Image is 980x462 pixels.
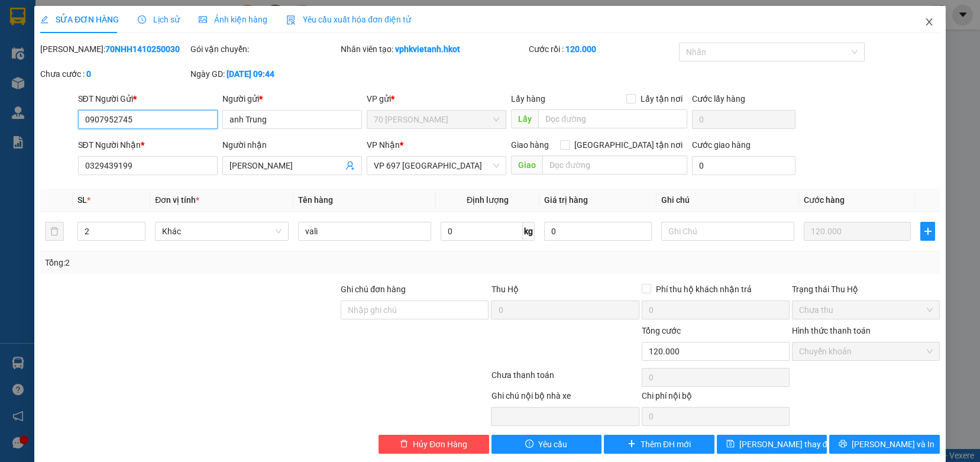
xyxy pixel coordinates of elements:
div: Chi phí nội bộ [642,389,790,407]
span: Phí thu hộ khách nhận trả [651,283,756,296]
span: exclamation-circle [525,440,533,449]
b: 0 [86,69,91,79]
label: Hình thức thanh toán [792,326,871,335]
button: deleteHủy Đơn Hàng [379,435,489,454]
div: SĐT Người Gửi [78,92,218,105]
div: SĐT Người Nhận [78,138,218,151]
input: Ghi Chú [661,222,794,241]
div: Trạng thái Thu Hộ [792,283,940,296]
span: delete [400,440,408,449]
span: Lấy [511,109,538,128]
button: save[PERSON_NAME] thay đổi [717,435,827,454]
span: Định lượng [467,195,509,205]
span: close [924,17,934,27]
button: printer[PERSON_NAME] và In [829,435,940,454]
span: Lịch sử [138,15,180,24]
span: [GEOGRAPHIC_DATA] tận nơi [570,138,687,151]
button: delete [45,222,64,241]
span: Ảnh kiện hàng [199,15,267,24]
div: Tổng: 2 [45,256,379,269]
input: 0 [804,222,911,241]
span: VP 697 Điện Biên Phủ [374,157,499,175]
button: exclamation-circleYêu cầu [491,435,602,454]
span: plus [628,440,636,449]
span: Yêu cầu xuất hóa đơn điện tử [286,15,411,24]
span: Lấy hàng [511,94,545,104]
div: Chưa thanh toán [490,369,641,389]
div: [PERSON_NAME]: [40,43,188,56]
span: SL [77,195,87,205]
b: [DATE] 09:44 [227,69,274,79]
span: Giao [511,156,542,175]
span: Chưa thu [799,301,933,319]
span: SỬA ĐƠN HÀNG [40,15,119,24]
div: Chưa cước : [40,67,188,80]
div: Nhân viên tạo: [341,43,526,56]
span: Tên hàng [298,195,333,205]
span: [PERSON_NAME] thay đổi [739,438,834,451]
b: 120.000 [565,44,596,54]
label: Cước giao hàng [692,140,751,150]
input: Cước giao hàng [692,156,795,175]
input: Cước lấy hàng [692,110,795,129]
span: Yêu cầu [538,438,567,451]
input: VD: Bàn, Ghế [298,222,431,241]
div: Người gửi [222,92,362,105]
span: VP Nhận [367,140,400,150]
span: printer [839,440,847,449]
span: Thu Hộ [491,285,518,294]
button: plus [920,222,935,241]
span: Lấy tận nơi [636,92,687,105]
span: picture [199,15,207,24]
label: Cước lấy hàng [692,94,745,104]
b: 70NHH1410250030 [105,44,180,54]
div: Ghi chú nội bộ nhà xe [491,389,639,407]
label: Ghi chú đơn hàng [341,285,406,294]
span: Thêm ĐH mới [641,438,691,451]
span: [PERSON_NAME] và In [852,438,934,451]
div: Gói vận chuyển: [190,43,338,56]
input: Dọc đường [542,156,687,175]
span: 70 Nguyễn Hữu Huân [374,111,499,128]
span: Hủy Đơn Hàng [413,438,467,451]
span: Chuyển khoản [799,343,933,360]
span: plus [921,227,934,236]
b: vphkvietanh.hkot [395,44,460,54]
span: Tổng cước [642,326,681,335]
span: kg [523,222,535,241]
button: Close [913,6,946,39]
div: Ngày GD: [190,67,338,80]
button: plusThêm ĐH mới [604,435,714,454]
span: Cước hàng [804,195,845,205]
span: save [726,440,735,449]
div: VP gửi [367,92,506,105]
span: Giá trị hàng [544,195,588,205]
span: edit [40,15,48,24]
input: Ghi chú đơn hàng [341,301,489,319]
span: clock-circle [138,15,146,24]
span: user-add [345,161,355,170]
div: Cước rồi : [529,43,677,56]
span: Giao hàng [511,140,549,150]
th: Ghi chú [656,189,799,212]
input: Dọc đường [538,109,687,128]
span: Khác [162,222,281,240]
span: Đơn vị tính [155,195,199,205]
img: icon [286,15,296,25]
div: Người nhận [222,138,362,151]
